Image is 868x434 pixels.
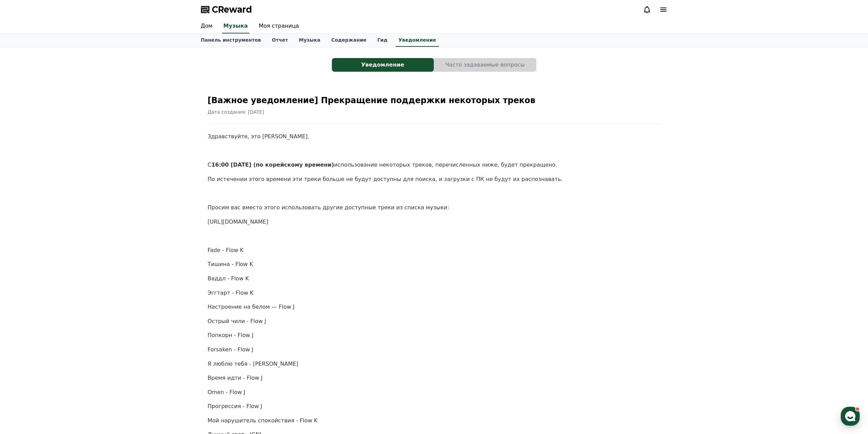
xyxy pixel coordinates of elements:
[332,58,434,72] a: Уведомление
[208,375,263,381] font: Время идти - Flow J
[201,23,212,29] font: Дом
[57,227,77,233] span: Messages
[208,162,211,168] font: С
[88,216,131,234] a: Settings
[208,290,254,296] font: Эггтарт - Flow K
[208,219,268,225] a: [URL][DOMAIN_NAME]
[372,34,393,47] a: Гид
[201,37,261,43] font: Панель инструментов
[208,304,295,310] font: Настроение на белом — Flow J
[211,162,334,168] font: 16:00 [DATE] (по корейскому времени)
[208,318,266,324] font: Острый чили - Flow J
[223,23,248,29] font: Музыка
[396,34,439,47] a: Уведомление
[208,247,244,253] font: Fade - Flow K
[293,34,326,47] a: Музыка
[445,61,525,68] font: Часто задаваемые вопросы
[208,389,245,395] font: Omen - Flow J
[434,58,536,72] a: Часто задаваемые вопросы
[332,58,434,72] button: Уведомление
[259,23,299,29] font: Моя страница
[208,361,298,367] font: Я люблю тебя - [PERSON_NAME]
[331,37,366,43] font: Содержание
[208,261,253,267] font: Тишина - Flow K
[195,34,267,47] a: Панель инструментов
[101,227,118,232] span: Settings
[208,204,449,211] font: Просим вас вместо этого использовать другие доступные треки из списка музыки:
[398,37,436,43] font: Уведомление
[266,34,293,47] a: Отчет
[208,275,249,282] font: Ваддл - Flow K
[17,227,29,232] span: Home
[253,19,305,33] a: Моя страница
[195,19,218,33] a: Дом
[326,34,372,47] a: Содержание
[208,133,309,140] font: Здравствуйте, это [PERSON_NAME].
[222,19,249,33] a: Музыка
[208,417,318,424] font: Мой нарушитель спокойствия - Flow K
[201,4,252,15] a: CReward
[208,176,563,182] font: По истечении этого времени эти треки больше не будут доступны для поиска, и загрузки с ПК не буду...
[208,332,254,338] font: Попкорн - Flow J
[272,37,288,43] font: Отчет
[434,58,536,72] button: Часто задаваемые вопросы
[208,109,264,115] font: Дата создания: [DATE]
[208,96,535,105] font: [Важное уведомление] Прекращение поддержки некоторых треков
[334,162,557,168] font: использование некоторых треков, перечисленных ниже, будет прекращено.
[299,37,320,43] font: Музыка
[208,403,262,409] font: Прогрессия - Flow J
[45,216,88,234] a: Messages
[361,61,404,68] font: Уведомление
[212,5,252,14] font: CReward
[2,216,45,234] a: Home
[208,346,253,353] font: Forsaken - Flow J
[377,37,387,43] font: Гид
